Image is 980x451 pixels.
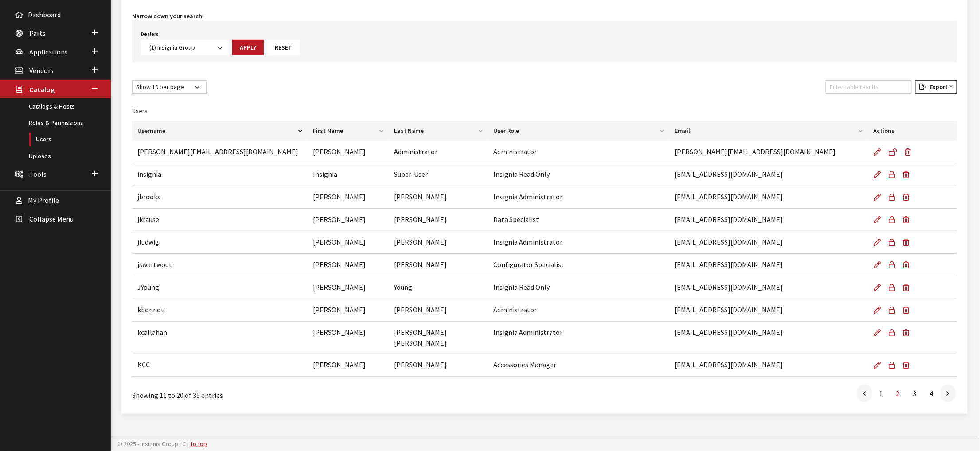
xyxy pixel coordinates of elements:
td: [EMAIL_ADDRESS][DOMAIN_NAME] [670,186,868,209]
span: Vendors [29,66,54,75]
td: Administrator [389,141,488,163]
td: [PERSON_NAME] [PERSON_NAME] [389,322,488,354]
button: Delete User [899,209,917,231]
td: [EMAIL_ADDRESS][DOMAIN_NAME] [670,276,868,299]
a: 3 [907,385,923,402]
span: Applications [29,47,68,56]
a: 1 [873,385,889,402]
button: Delete User [899,254,917,276]
td: [EMAIL_ADDRESS][DOMAIN_NAME] [670,231,868,254]
td: [PERSON_NAME] [389,231,488,254]
button: Delete User [899,354,917,376]
input: Filter table results [826,80,912,94]
a: 2 [890,385,906,402]
button: Delete User [899,186,917,208]
td: [EMAIL_ADDRESS][DOMAIN_NAME] [670,209,868,231]
button: Delete User [899,299,917,321]
button: Delete User [899,276,917,299]
span: Collapse Menu [29,214,74,223]
td: [PERSON_NAME] [308,322,389,354]
td: kcallahan [132,322,308,354]
button: Delete User [901,141,919,163]
button: Disable User [885,209,899,231]
a: Edit User [874,354,885,376]
a: Edit User [874,276,885,299]
button: Disable User [885,354,899,376]
td: Configurator Specialist [488,254,670,276]
button: Apply [232,40,264,55]
caption: Users: [132,101,957,121]
th: User Role: activate to sort column ascending [488,121,670,141]
td: Insignia [308,163,389,186]
td: [EMAIL_ADDRESS][DOMAIN_NAME] [670,163,868,186]
button: Delete User [899,322,917,344]
td: Administrator [488,141,670,163]
td: [PERSON_NAME] [308,231,389,254]
a: Edit User [874,186,885,208]
button: Delete User [899,231,917,253]
td: [PERSON_NAME] [389,354,488,377]
button: Disable User [885,299,899,321]
span: My Profile [28,196,59,205]
th: Email: activate to sort column ascending [670,121,868,141]
button: Disable User [885,186,899,208]
td: Accessories Manager [488,354,670,377]
td: [PERSON_NAME][EMAIL_ADDRESS][DOMAIN_NAME] [132,141,308,163]
span: Catalog [29,85,55,94]
a: Edit User [874,141,885,163]
td: jludwig [132,231,308,254]
td: Insignia Read Only [488,276,670,299]
button: Enable User [885,141,901,163]
td: Insignia Administrator [488,322,670,354]
a: to top [191,440,207,448]
td: [PERSON_NAME] [308,141,389,163]
td: jbrooks [132,186,308,209]
td: [PERSON_NAME] [308,254,389,276]
td: insignia [132,163,308,186]
button: Delete User [899,163,917,186]
span: Export [926,83,948,91]
td: jkrause [132,209,308,231]
div: Showing 11 to 20 of 35 entries [132,384,469,400]
td: [EMAIL_ADDRESS][DOMAIN_NAME] [670,254,868,276]
a: Edit User [874,231,885,253]
td: Young [389,276,488,299]
span: Tools [29,170,47,179]
td: [PERSON_NAME] [308,209,389,231]
td: [PERSON_NAME][EMAIL_ADDRESS][DOMAIN_NAME] [670,141,868,163]
button: Disable User [885,231,899,253]
h4: Narrow down your search: [132,12,957,21]
td: Insignia Administrator [488,186,670,209]
td: [EMAIL_ADDRESS][DOMAIN_NAME] [670,322,868,354]
td: [PERSON_NAME] [308,354,389,377]
th: Username: activate to sort column descending [132,121,308,141]
td: JYoung [132,276,308,299]
td: Super-User [389,163,488,186]
th: Last Name: activate to sort column ascending [389,121,488,141]
td: Insignia Read Only [488,163,670,186]
button: Export [915,80,957,94]
a: Edit User [874,254,885,276]
span: Dashboard [28,10,61,19]
span: © 2025 - Insignia Group LC [117,440,186,448]
button: Disable User [885,322,899,344]
span: Parts [29,29,46,38]
span: (1) Insignia Group [141,40,229,55]
label: Dealers [141,30,159,38]
td: [PERSON_NAME] [389,209,488,231]
a: Edit User [874,322,885,344]
td: [PERSON_NAME] [389,254,488,276]
th: Actions [868,121,957,141]
td: jswartwout [132,254,308,276]
td: [EMAIL_ADDRESS][DOMAIN_NAME] [670,354,868,377]
td: Insignia Administrator [488,231,670,254]
button: Disable User [885,254,899,276]
a: Edit User [874,299,885,321]
td: [PERSON_NAME] [389,299,488,322]
td: [PERSON_NAME] [308,276,389,299]
td: Administrator [488,299,670,322]
button: Reset [267,40,300,55]
td: Data Specialist [488,209,670,231]
td: [EMAIL_ADDRESS][DOMAIN_NAME] [670,299,868,322]
td: [PERSON_NAME] [308,186,389,209]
